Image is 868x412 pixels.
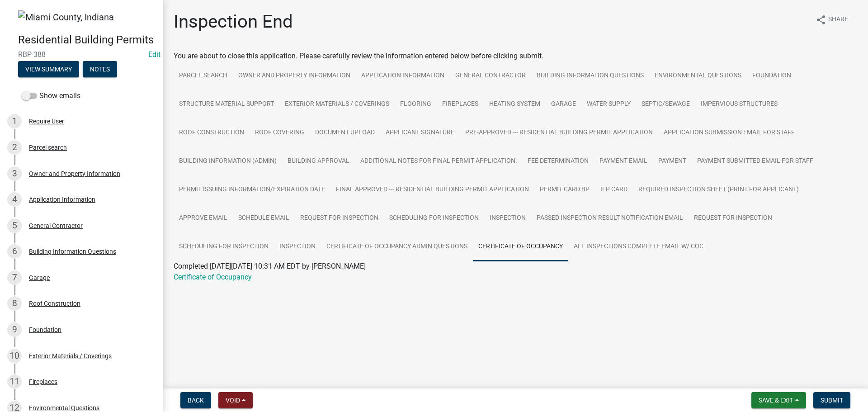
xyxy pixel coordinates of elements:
[7,349,22,363] div: 10
[83,66,117,73] wm-modal-confirm: Notes
[233,62,356,90] a: Owner and Property Information
[384,204,484,233] a: Scheduling for Inspection
[29,405,99,411] div: Environmental Questions
[808,11,855,28] button: shareShare
[188,397,204,404] span: Back
[218,392,253,408] button: Void
[18,10,114,24] img: Miami County, Indiana
[29,300,80,307] div: Roof Construction
[689,204,778,233] a: Request for Inspection
[18,50,145,59] span: RBP-388
[310,118,380,147] a: Document Upload
[522,147,594,176] a: Fee Determination
[7,374,22,389] div: 11
[7,244,22,259] div: 6
[595,175,633,204] a: ILP Card
[531,62,649,90] a: Building Information Questions
[279,90,395,119] a: Exterior Materials / Coverings
[355,147,522,176] a: Additional Notes for Final Permit Application:
[7,140,22,155] div: 2
[174,204,233,233] a: Approve Email
[692,147,819,176] a: Payment Submitted Email For Staff
[633,175,804,204] a: Required Inspection Sheet (Print for Applicant)
[636,90,695,119] a: Septic/Sewage
[649,62,747,90] a: Environmental Questions
[395,90,437,119] a: Flooring
[594,147,653,176] a: Payment Email
[233,204,295,233] a: Schedule Email
[29,275,50,281] div: Garage
[29,144,67,151] div: Parcel search
[174,90,279,119] a: Structure Material Support
[751,392,806,408] button: Save & Exit
[7,270,22,285] div: 7
[534,175,595,204] a: Permit Card BP
[356,62,450,90] a: Application Information
[330,175,534,204] a: FINAL Approved --- Residential Building Permit Application
[653,147,692,176] a: Payment
[658,118,800,147] a: Application Submission Email for Staff
[531,204,689,233] a: Passed Inspection Result Notification Email
[226,397,240,404] span: Void
[695,90,783,119] a: Impervious Structures
[581,90,636,119] a: Water Supply
[282,147,355,176] a: Building Approval
[813,392,850,408] button: Submit
[816,14,826,25] i: share
[29,170,120,177] div: Owner and Property Information
[22,90,80,101] label: Show emails
[174,175,330,204] a: Permit Issuing Information/Expiration Date
[7,114,22,128] div: 1
[180,392,211,408] button: Back
[747,62,797,90] a: Foundation
[7,166,22,181] div: 3
[484,204,531,233] a: Inspection
[460,118,658,147] a: Pre-Approved --- Residential Building Permit Application
[7,322,22,337] div: 9
[83,61,117,77] button: Notes
[174,11,293,33] h1: Inspection End
[821,397,843,404] span: Submit
[759,397,793,404] span: Save & Exit
[7,192,22,207] div: 4
[18,33,156,47] h4: Residential Building Permits
[148,50,160,59] wm-modal-confirm: Edit Application Number
[174,147,282,176] a: Building Information (Admin)
[29,353,112,359] div: Exterior Materials / Coverings
[295,204,384,233] a: Request for Inspection
[450,62,531,90] a: General Contractor
[174,273,252,281] a: Certificate of Occupancy
[29,327,61,333] div: Foundation
[29,223,83,229] div: General Contractor
[380,118,460,147] a: Applicant Signature
[437,90,484,119] a: Fireplaces
[18,61,79,77] button: View Summary
[7,218,22,233] div: 5
[274,232,321,261] a: Inspection
[29,248,116,255] div: Building Information Questions
[250,118,310,147] a: Roof Covering
[29,118,64,124] div: Require User
[174,118,250,147] a: Roof Construction
[7,296,22,311] div: 8
[484,90,546,119] a: Heating System
[18,66,79,73] wm-modal-confirm: Summary
[174,232,274,261] a: Scheduling for Inspection
[546,90,581,119] a: Garage
[174,51,857,294] div: You are about to close this application. Please carefully review the information entered below be...
[828,14,848,25] span: Share
[473,232,568,261] a: Certificate of Occupancy
[321,232,473,261] a: Certificate of Occupancy Admin Questions
[174,62,233,90] a: Parcel search
[148,50,160,59] a: Edit
[174,262,366,270] span: Completed [DATE][DATE] 10:31 AM EDT by [PERSON_NAME]
[29,196,95,203] div: Application Information
[568,232,709,261] a: All Inspections Complete Email W/ COC
[29,379,57,385] div: Fireplaces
